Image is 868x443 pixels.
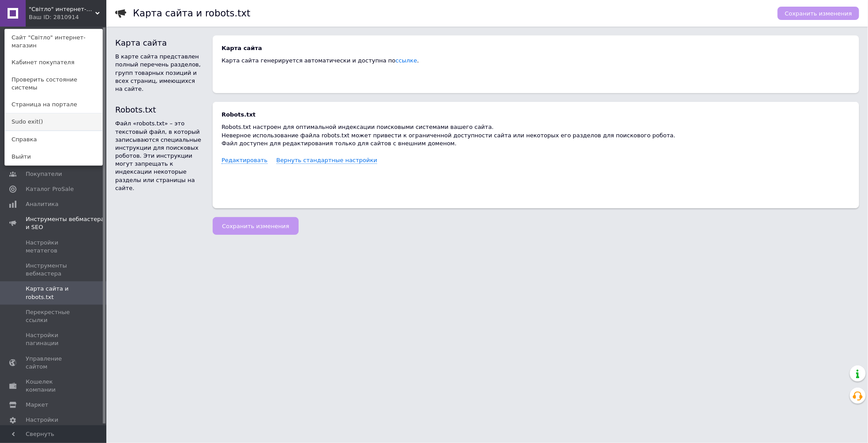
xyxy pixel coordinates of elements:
span: Настройки пагинации [26,331,82,347]
span: Настройки метатегов [26,239,82,255]
span: Редактировать [222,157,268,164]
div: Robots.txt [222,111,850,119]
a: Выйти [5,148,102,165]
span: Инструменты вебмастера [26,262,82,278]
span: Аналитика [26,200,58,208]
a: Справка [5,131,102,148]
div: Robots.txt [115,104,204,115]
span: "Світло" интернет-магазин [29,5,95,13]
div: Ваш ID: 2810914 [29,13,66,21]
span: Карта сайта и robots.txt [26,285,82,301]
div: Файл «robots.txt» – это текстовый файл, в который записываются специальные инструкции для поисков... [115,120,204,192]
span: Кошелек компании [26,378,82,394]
span: Покупатели [26,170,62,178]
div: Карта сайта [222,44,850,52]
div: В карте сайта представлен полный перечень разделов, групп товарных позиций и всех страниц, имеющи... [115,53,204,93]
span: Настройки [26,416,58,424]
a: ссылке [396,57,417,64]
span: Управление сайтом [26,355,82,371]
a: Sudo exit() [5,113,102,130]
a: Проверить состояние системы [5,71,102,96]
span: Инструменты вебмастера и SEO [26,215,106,231]
p: Неверное использование файла robots.txt может привести к ограниченной доступности сайта или некот... [222,132,850,140]
a: Страница на портале [5,96,102,113]
div: Карта сайта [115,37,204,48]
a: Кабинет покупателя [5,54,102,71]
p: Файл доступен для редактирования только для сайтов с внешним доменом. [222,140,850,148]
span: Перекрестные ссылки [26,308,82,324]
a: Сайт "Світло" интернет-магазин [5,29,102,54]
span: Каталог ProSale [26,185,74,193]
span: Вернуть стандартные настройки [276,157,378,164]
span: Маркет [26,401,48,409]
p: Robots.txt настроен для оптимальной индексации поисковыми системами вашего сайта. [222,123,850,131]
h1: Карта сайта и robots.txt [133,8,250,19]
div: Карта сайта генерируется автоматически и доступна по . [222,57,850,65]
